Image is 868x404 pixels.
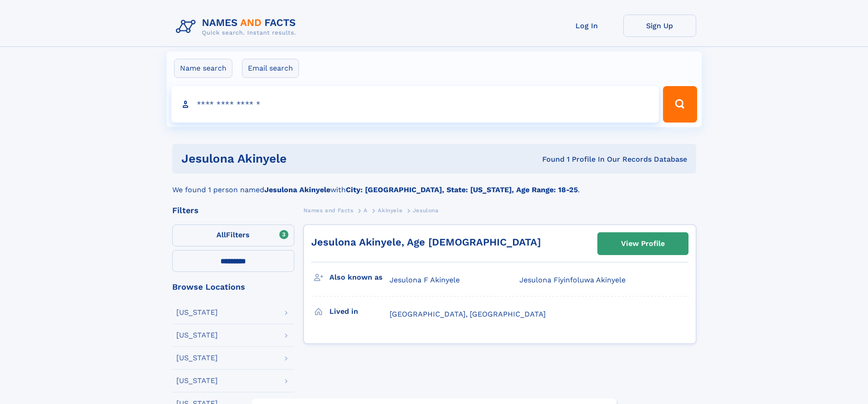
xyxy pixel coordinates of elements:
a: View Profile [598,233,688,255]
h3: Also known as [329,270,390,285]
span: Akinyele [378,207,402,214]
span: All [216,230,226,239]
a: Names and Facts [303,205,354,216]
div: Found 1 Profile In Our Records Database [414,154,687,164]
b: City: [GEOGRAPHIC_DATA], State: [US_STATE], Age Range: 18-25 [346,185,578,194]
div: Browse Locations [172,283,294,291]
div: [US_STATE] [176,354,218,362]
div: View Profile [621,233,665,254]
b: Jesulona Akinyele [264,185,330,194]
label: Filters [172,225,294,246]
a: Akinyele [378,205,402,216]
a: Log In [550,15,623,37]
button: Search Button [663,86,697,123]
h1: Jesulona Akinyele [181,153,415,164]
input: search input [171,86,659,123]
span: Jesulona F Akinyele [390,276,460,284]
a: Jesulona Akinyele, Age [DEMOGRAPHIC_DATA] [311,236,541,248]
div: Filters [172,206,294,215]
div: We found 1 person named with . [172,174,696,195]
label: Name search [174,59,232,78]
span: Jesulona [413,207,439,214]
img: Logo Names and Facts [172,15,303,39]
div: [US_STATE] [176,332,218,339]
h3: Lived in [329,304,390,319]
a: Sign Up [623,15,696,37]
div: [US_STATE] [176,309,218,316]
label: Email search [242,59,299,78]
div: [US_STATE] [176,377,218,384]
span: Jesulona Fiyinfoluwa Akinyele [519,276,626,284]
span: A [364,207,368,214]
span: [GEOGRAPHIC_DATA], [GEOGRAPHIC_DATA] [390,310,546,318]
a: A [364,205,368,216]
